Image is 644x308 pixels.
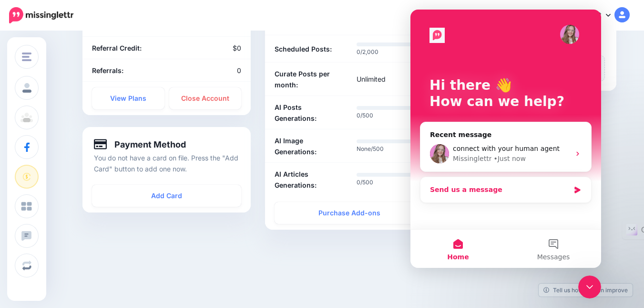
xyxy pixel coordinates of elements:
[275,43,332,54] b: Scheduled Posts:
[548,4,630,27] a: My Account
[357,144,424,154] p: None/500
[92,87,164,109] a: View Plans
[167,42,249,53] div: $0
[92,66,123,74] b: Referrals:
[410,10,601,268] iframe: Intercom live chat
[9,7,73,23] img: Missinglettr
[349,68,431,90] div: Unlimited
[92,44,142,52] b: Referral Credit:
[357,111,424,120] p: 0/500
[237,66,241,74] span: 0
[94,138,186,150] h4: Payment Method
[539,284,633,297] a: Tell us how we can improve
[357,178,424,187] p: 0/500
[578,276,601,298] iframe: Intercom live chat
[275,135,342,157] b: AI Image Generations:
[275,169,342,191] b: AI Articles Generations:
[275,202,424,224] a: Purchase Add-ons
[275,102,342,124] b: AI Posts Generations:
[22,53,31,61] img: menu.png
[92,185,241,207] a: Add Card
[94,152,239,174] p: You do not have a card on file. Press the "Add Card" button to add one now.
[169,87,242,109] a: Close Account
[275,68,342,90] b: Curate Posts per month:
[357,47,424,57] p: 0/2,000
